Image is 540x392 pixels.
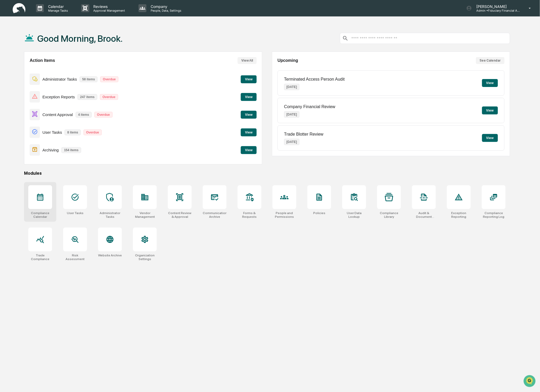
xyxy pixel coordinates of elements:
[44,9,71,12] p: Manage Tasks
[284,84,299,90] p: [DATE]
[18,40,87,46] div: Start new chat
[146,4,184,9] p: Company
[84,130,102,135] p: Overdue
[241,75,257,83] button: View
[241,76,257,81] a: View
[94,112,113,118] p: Overdue
[284,77,345,82] p: Terminated Access Person Audit
[43,95,75,99] p: Exception Reports
[11,67,34,72] span: Preclearance
[67,211,84,215] div: User Tasks
[482,134,498,142] button: View
[43,77,77,81] p: Administrator Tasks
[100,76,118,82] p: Overdue
[238,57,257,64] button: View All
[377,211,401,219] div: Compliance Library
[5,11,96,20] p: How can we help?
[284,104,335,109] p: Company Financial Review
[241,112,257,117] a: View
[36,64,68,74] a: 🗄️Attestations
[241,93,257,101] button: View
[168,211,192,219] div: Content Review & Approval
[5,67,10,71] div: 🖐️
[100,94,118,100] p: Overdue
[241,128,257,136] button: View
[80,76,98,82] p: 58 items
[90,42,96,48] button: Start new chat
[98,211,122,219] div: Administrator Tasks
[241,146,257,154] button: View
[133,211,157,219] div: Vendor Management
[241,147,257,152] a: View
[43,112,73,117] p: Content Approval
[482,107,498,114] button: View
[28,211,52,219] div: Compliance Calendar
[284,139,299,145] p: [DATE]
[89,9,128,12] p: Approval Management
[241,111,257,119] button: View
[43,130,62,135] p: User Tasks
[3,75,35,84] a: 🔎Data Lookup
[284,132,324,137] p: Trade Blotter Review
[13,3,25,13] img: logo
[472,4,521,9] p: [PERSON_NAME]
[14,24,87,30] input: Clear
[98,253,122,257] div: Website Archive
[241,94,257,99] a: View
[44,67,66,72] span: Attestations
[18,46,67,50] div: We're available if you need us!
[476,57,505,64] button: See Calendar
[472,9,521,12] p: Admin • Fiduciary Financial Advisors
[3,64,36,74] a: 🖐️Preclearance
[238,211,261,219] div: Forms & Requests
[278,58,298,63] h2: Upcoming
[5,77,10,81] div: 🔎
[482,211,506,219] div: Compliance Reporting Log
[38,67,43,71] div: 🗄️
[313,211,325,215] div: Policies
[342,211,366,219] div: User Data Lookup
[89,4,128,9] p: Reviews
[241,130,257,135] a: View
[30,58,55,63] h2: Action Items
[24,171,510,176] div: Modules
[203,211,227,219] div: Communications Archive
[5,40,15,50] img: 1746055101610-c473b297-6a78-478c-a979-82029cc54cd1
[482,79,498,87] button: View
[11,77,33,82] span: Data Lookup
[146,9,184,12] p: People, Data, Settings
[43,148,59,152] p: Archiving
[412,211,436,219] div: Audit & Document Logs
[523,375,537,389] iframe: Open customer support
[76,112,92,118] p: 4 items
[37,89,64,94] a: Powered byPylon
[37,33,123,44] h1: Good Morning, Brook.
[77,94,97,100] p: 247 items
[284,111,299,118] p: [DATE]
[28,253,52,261] div: Trade Compliance
[273,211,296,219] div: People and Permissions
[63,253,87,261] div: Risk Assessment
[53,90,64,94] span: Pylon
[447,211,471,219] div: Exception Reporting
[133,253,157,261] div: Organization Settings
[64,130,81,135] p: 8 items
[44,4,71,9] p: Calendar
[61,147,81,153] p: 154 items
